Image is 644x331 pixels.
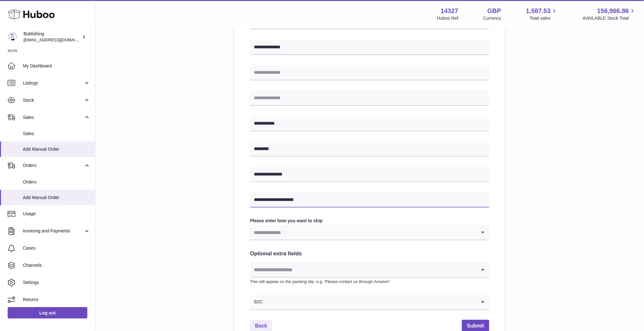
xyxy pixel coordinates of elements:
div: Huboo Ref [437,15,458,21]
strong: GBP [487,7,501,15]
h2: Optional extra fields [250,251,489,258]
span: B2C [250,295,263,310]
a: 156,966.86 AVAILABLE Stock Total [583,7,636,21]
span: Usage [23,211,90,217]
span: Cases [23,245,90,251]
div: Currency [483,15,501,21]
span: My Dashboard [23,63,90,69]
input: Search for option [250,225,477,240]
div: Search for option [250,225,489,240]
span: Channels [23,262,90,268]
span: Stock [23,97,84,103]
img: maricar@bublishing.com [8,32,17,42]
span: Total sales [530,15,558,21]
span: AVAILABLE Stock Total [583,15,636,21]
span: 156,966.86 [597,7,629,15]
span: Settings [23,279,90,286]
span: Returns [23,297,90,303]
label: Please enter how you want to ship [250,218,489,224]
a: 1,587.53 Total sales [526,7,558,21]
span: 1,587.53 [526,7,551,15]
span: Orders [23,179,90,185]
div: Search for option [250,295,489,310]
span: Sales [23,114,84,121]
span: Sales [23,131,90,137]
span: Listings [23,80,84,86]
p: This will appear on the packing slip. e.g. 'Please contact us through Amazon' [250,279,489,285]
span: Add Manual Order [23,195,90,201]
input: Search for option [263,295,477,310]
span: [EMAIL_ADDRESS][DOMAIN_NAME] [24,37,93,42]
div: Search for option [250,263,489,278]
div: Bublishing [24,31,81,43]
span: Add Manual Order [23,146,90,152]
strong: 14327 [441,7,458,15]
span: Orders [23,162,84,169]
a: Log out [8,307,87,319]
input: Search for option [250,263,477,277]
span: Invoicing and Payments [23,228,84,234]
